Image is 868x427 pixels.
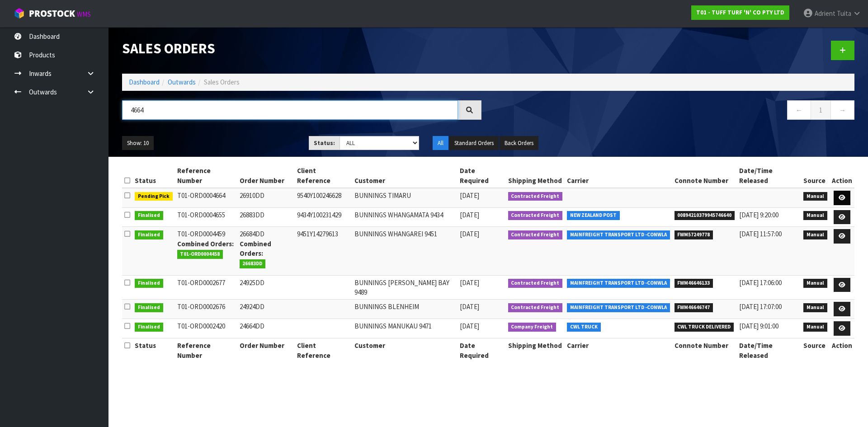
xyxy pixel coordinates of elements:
a: → [830,100,854,120]
span: Finalised [135,211,163,220]
span: [DATE] 9:01:00 [739,322,778,330]
span: Contracted Freight [508,279,563,288]
nav: Page navigation [495,100,854,122]
td: T01-ORD0004655 [175,207,237,227]
h1: Sales Orders [122,41,481,56]
button: Standard Orders [449,136,499,150]
th: Source [801,164,830,188]
th: Status [132,338,175,362]
td: 24664DD [237,319,295,338]
span: Contracted Freight [508,230,563,239]
span: ProStock [29,8,75,19]
th: Action [830,338,854,362]
a: Outwards [168,78,196,86]
th: Source [801,338,830,362]
th: Carrier [565,338,672,362]
small: WMS [77,10,91,19]
th: Date/Time Released [737,164,801,188]
a: ← [787,100,811,120]
th: Date Required [458,164,505,188]
th: Customer [352,338,458,362]
th: Carrier [565,164,672,188]
td: BUNNINGS [PERSON_NAME] BAY 9489 [352,275,458,300]
span: Tuita [837,9,851,18]
td: T01-ORD0004664 [175,188,237,207]
img: cube-alt.png [14,8,25,19]
td: BUNNINGS MANUKAU 9471 [352,319,458,338]
th: Action [830,164,854,188]
span: Adrient [815,9,835,18]
span: Finalised [135,279,163,288]
span: Company Freight [508,323,557,332]
strong: Combined Orders: [240,239,271,258]
span: FWM57249778 [675,230,713,239]
span: Contracted Freight [508,303,563,312]
button: Back Orders [500,136,538,150]
td: T01-ORD0002420 [175,319,237,338]
th: Shipping Method [506,164,565,188]
a: T01 - TUFF TURF 'N' CO PTY LTD [691,5,789,20]
th: Client Reference [295,164,352,188]
td: 24924DD [237,300,295,319]
span: Finalised [135,303,163,312]
td: T01-ORD0004459 [175,227,237,275]
span: Manual [803,211,827,220]
span: Manual [803,323,827,332]
span: [DATE] 17:07:00 [739,302,782,311]
span: [DATE] [460,191,479,200]
span: NEW ZEALAND POST [567,211,620,220]
th: Reference Number [175,164,237,188]
th: Order Number [237,338,295,362]
span: Manual [803,303,827,312]
td: BUNNINGS WHANGAMATA 9434 [352,207,458,227]
strong: Combined Orders: [177,239,234,248]
td: 9434Y100231429 [295,207,352,227]
a: 1 [811,100,831,120]
span: Manual [803,279,827,288]
span: FWM46646747 [675,303,713,312]
strong: T01 - TUFF TURF 'N' CO PTY LTD [696,9,784,16]
span: [DATE] [460,230,479,238]
th: Reference Number [175,338,237,362]
span: Finalised [135,230,163,239]
td: 24925DD [237,275,295,300]
th: Shipping Method [506,338,565,362]
td: BUNNINGS BLENHEIM [352,300,458,319]
span: MAINFREIGHT TRANSPORT LTD -CONWLA [567,230,670,239]
td: T01-ORD0002676 [175,300,237,319]
span: [DATE] [460,211,479,219]
span: Pending Pick [135,192,173,201]
th: Status [132,164,175,188]
strong: Status: [314,139,335,147]
span: [DATE] 9:20:00 [739,211,778,219]
span: Manual [803,230,827,239]
td: BUNNINGS WHANGAREI 9451 [352,227,458,275]
th: Date Required [458,338,505,362]
th: Customer [352,164,458,188]
td: T01-ORD0002677 [175,275,237,300]
th: Connote Number [672,338,737,362]
span: T01-ORD0004458 [177,250,223,259]
span: Manual [803,192,827,201]
span: [DATE] [460,302,479,311]
span: 26683DD [240,259,266,268]
th: Date/Time Released [737,338,801,362]
td: 9451Y14279613 [295,227,352,275]
span: [DATE] 11:57:00 [739,230,782,238]
span: 00894210379945746640 [675,211,735,220]
span: MAINFREIGHT TRANSPORT LTD -CONWLA [567,279,670,288]
span: FWM46646133 [675,279,713,288]
span: Sales Orders [204,78,240,86]
td: BUNNINGS TIMARU [352,188,458,207]
span: [DATE] 17:06:00 [739,278,782,287]
span: MAINFREIGHT TRANSPORT LTD -CONWLA [567,303,670,312]
span: [DATE] [460,322,479,330]
button: All [433,136,448,150]
span: Contracted Freight [508,211,563,220]
span: [DATE] [460,278,479,287]
span: CWL TRUCK [567,323,601,332]
span: Finalised [135,323,163,332]
td: 26684DD [237,227,295,275]
th: Order Number [237,164,295,188]
input: Search sales orders [122,100,458,120]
